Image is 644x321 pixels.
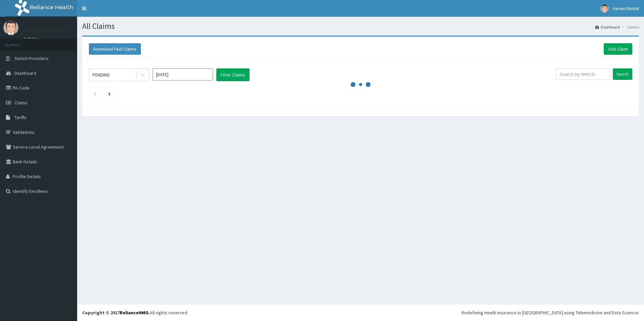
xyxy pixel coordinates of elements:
a: Previous page [93,91,96,97]
span: Dashboard [14,70,36,76]
a: Online [23,37,40,41]
input: Select Month and Year [153,68,213,81]
span: Switch Providers [14,55,49,61]
a: RelianceHMO [120,310,149,316]
h1: All Claims [82,22,639,31]
p: Haven Optical [23,27,61,33]
input: Search [613,68,632,80]
footer: All rights reserved. [77,304,644,321]
button: Download Paid Claims [89,43,141,55]
span: Haven Dental [613,5,639,11]
input: Search by HMO ID [555,68,610,80]
span: Tariffs [14,114,26,120]
strong: Copyright © 2017 . [82,310,150,316]
img: User Image [600,4,609,13]
a: Next page [108,91,111,97]
a: Add Claim [604,43,632,55]
div: PENDING [93,71,110,78]
svg: audio-loading [351,74,371,95]
li: Claims [621,24,639,30]
div: Redefining Heath Insurance in [GEOGRAPHIC_DATA] using Telemedicine and Data Science! [462,309,639,316]
img: User Image [3,20,18,35]
a: Dashboard [595,24,620,30]
span: Claims [14,100,28,106]
button: Filter Claims [216,68,250,81]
